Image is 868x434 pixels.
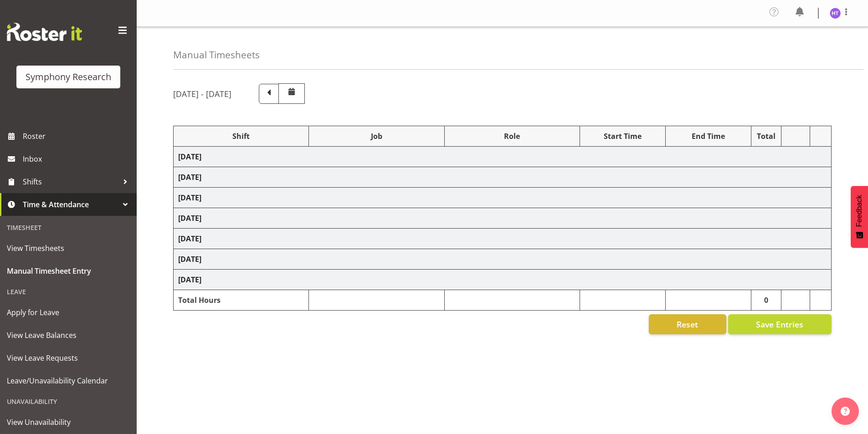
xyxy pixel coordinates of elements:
span: Apply for Leave [7,306,130,319]
img: help-xxl-2.png [841,407,850,416]
span: Inbox [23,152,132,166]
a: View Timesheets [2,237,134,260]
td: [DATE] [174,249,832,270]
div: Symphony Research [26,70,111,84]
a: Manual Timesheet Entry [2,260,134,282]
span: Leave/Unavailability Calendar [7,374,130,388]
div: Total [756,131,777,142]
td: Total Hours [174,290,309,311]
a: Apply for Leave [2,301,134,324]
img: hal-thomas1264.jpg [830,8,841,19]
div: Leave [2,282,134,301]
div: Unavailability [2,392,134,411]
a: View Leave Balances [2,324,134,347]
span: Save Entries [756,318,803,330]
td: [DATE] [174,147,832,167]
td: [DATE] [174,270,832,290]
span: View Timesheets [7,241,130,255]
td: [DATE] [174,188,832,208]
span: Time & Attendance [23,198,118,211]
div: Timesheet [2,218,134,237]
span: Shifts [23,175,118,189]
div: Start Time [585,131,661,142]
span: Roster [23,129,132,143]
button: Reset [649,314,726,334]
span: Reset [677,318,698,330]
span: View Unavailability [7,415,130,429]
button: Save Entries [728,314,832,334]
div: End Time [670,131,746,142]
span: Feedback [855,195,863,227]
a: View Unavailability [2,411,134,434]
div: Role [449,131,575,142]
img: Rosterit website logo [7,23,82,41]
button: Feedback - Show survey [851,186,868,248]
a: Leave/Unavailability Calendar [2,369,134,392]
h4: Manual Timesheets [173,50,260,60]
h5: [DATE] - [DATE] [173,89,231,99]
div: Job [313,131,439,142]
span: Manual Timesheet Entry [7,264,130,278]
td: [DATE] [174,208,832,229]
td: 0 [751,290,781,311]
span: View Leave Requests [7,351,130,365]
td: [DATE] [174,167,832,188]
div: Shift [178,131,304,142]
span: View Leave Balances [7,328,130,342]
a: View Leave Requests [2,347,134,369]
td: [DATE] [174,229,832,249]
